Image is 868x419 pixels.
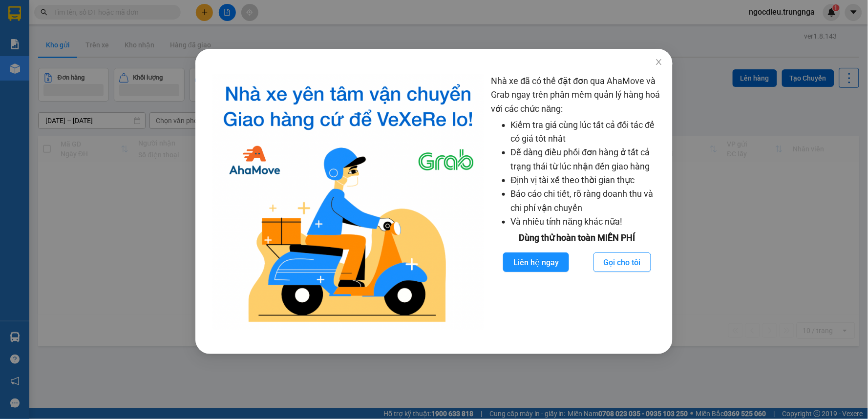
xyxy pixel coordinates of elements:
[513,256,559,269] span: Liên hệ ngay
[511,173,663,187] li: Định vị tài xế theo thời gian thực
[645,49,673,76] button: Close
[511,187,663,215] li: Báo cáo chi tiết, rõ ràng doanh thu và chi phí vận chuyển
[511,146,663,173] li: Dễ dàng điều phối đơn hàng ở tất cả trạng thái từ lúc nhận đến giao hàng
[655,58,663,66] span: close
[604,256,641,269] span: Gọi cho tôi
[511,118,663,146] li: Kiểm tra giá cùng lúc tất cả đối tác để có giá tốt nhất
[511,215,663,229] li: Và nhiều tính năng khác nữa!
[503,252,569,272] button: Liên hệ ngay
[491,74,663,330] div: Nhà xe đã có thể đặt đơn qua AhaMove và Grab ngay trên phần mềm quản lý hàng hoá với các chức năng:
[213,74,484,330] img: logo
[593,252,651,272] button: Gọi cho tôi
[491,231,663,245] div: Dùng thử hoàn toàn MIỄN PHÍ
